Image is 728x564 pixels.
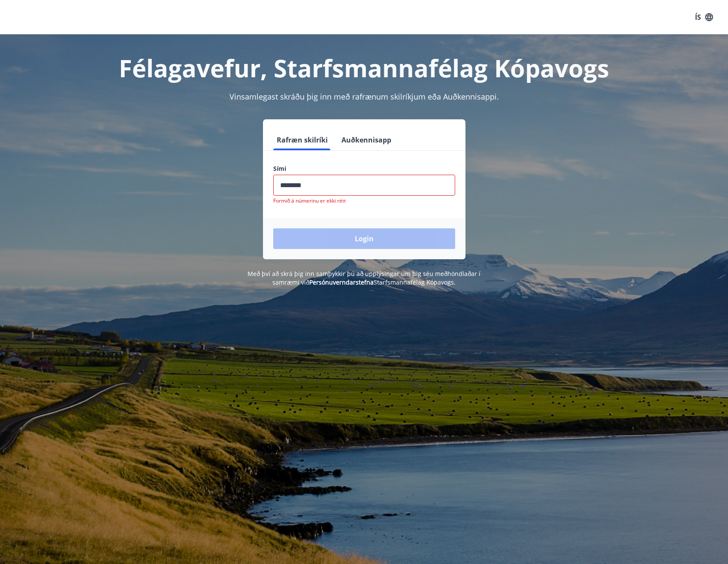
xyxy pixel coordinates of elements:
span: Með því að skrá þig inn samþykkir þú að upplýsingar um þig séu meðhöndlaðar í samræmi við Starfsm... [248,270,480,286]
label: Sími [273,164,455,173]
a: Persónuverndarstefna [309,278,374,286]
span: Vinsamlegast skráðu þig inn með rafrænum skilríkjum eða Auðkennisappi. [230,91,499,102]
button: Auðkennisapp [338,130,395,150]
button: Rafræn skilríki [273,130,331,150]
button: ÍS [690,9,718,25]
p: Formið á númerinu er ekki rétt [273,197,455,204]
h1: Félagavefur, Starfsmannafélag Kópavogs [66,52,663,84]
